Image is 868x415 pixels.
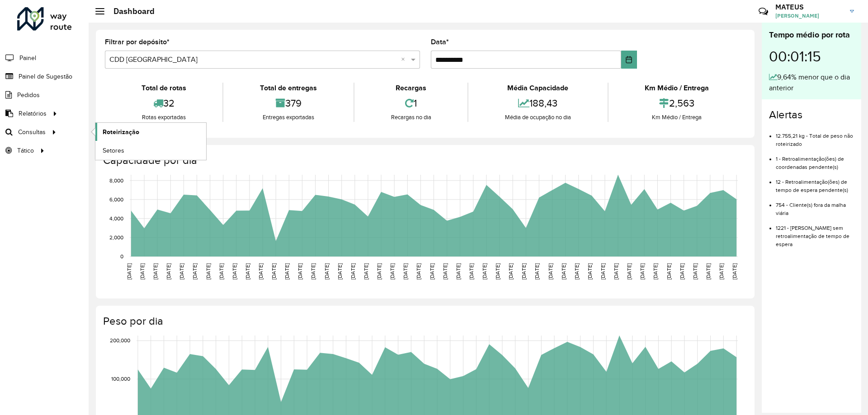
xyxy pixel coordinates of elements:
span: Consultas [18,127,46,137]
text: [DATE] [521,263,527,280]
text: [DATE] [231,263,237,280]
text: [DATE] [587,263,593,280]
label: Filtrar por depósito [105,37,170,47]
div: Total de entregas [226,83,351,93]
h4: Alertas [769,108,854,121]
text: [DATE] [284,263,290,280]
div: Km Médio / Entrega [611,83,743,93]
span: Painel [19,53,36,63]
h3: MATEUS [775,3,843,11]
text: 2,000 [109,234,123,240]
text: 100,000 [111,376,130,382]
text: [DATE] [415,263,421,280]
text: [DATE] [192,263,198,280]
text: [DATE] [165,263,171,280]
div: Média de ocupação no dia [471,113,605,122]
text: [DATE] [481,263,487,280]
div: 9,64% menor que o dia anterior [769,72,854,93]
div: Entregas exportadas [226,113,351,122]
li: 12.755,21 kg - Total de peso não roteirizado [776,125,854,148]
h4: Capacidade por dia [103,154,745,167]
button: Choose Date [621,51,637,69]
span: Clear all [401,54,409,65]
div: Média Capacidade [471,83,605,93]
text: [DATE] [639,263,645,280]
div: Tempo médio por rota [769,29,854,41]
text: [DATE] [613,263,619,280]
text: [DATE] [574,263,580,280]
span: Setores [103,146,124,155]
div: Total de rotas [107,83,220,93]
li: 1221 - [PERSON_NAME] sem retroalimentação de tempo de espera [776,217,854,248]
text: 6,000 [109,196,123,202]
text: [DATE] [363,263,369,280]
text: 8,000 [109,177,123,183]
text: [DATE] [218,263,224,280]
div: 1 [357,93,465,113]
text: [DATE] [692,263,698,280]
text: [DATE] [468,263,474,280]
text: 200,000 [110,338,130,344]
span: Relatórios [19,109,47,118]
text: [DATE] [179,263,184,280]
text: 4,000 [109,215,123,221]
text: [DATE] [495,263,500,280]
text: [DATE] [718,263,724,280]
li: 754 - Cliente(s) fora da malha viária [776,194,854,217]
span: Pedidos [17,90,40,100]
div: Rotas exportadas [107,113,220,122]
div: 2,563 [611,93,743,113]
text: [DATE] [245,263,250,280]
label: Data [431,37,449,47]
text: [DATE] [389,263,395,280]
div: Recargas [357,83,465,93]
text: [DATE] [297,263,303,280]
text: [DATE] [731,263,737,280]
span: Painel de Sugestão [19,72,72,81]
span: Roteirização [103,127,139,137]
text: [DATE] [547,263,553,280]
a: Contato Rápido [754,2,773,21]
text: [DATE] [350,263,356,280]
a: Roteirização [95,123,206,141]
text: [DATE] [652,263,658,280]
text: [DATE] [126,263,132,280]
text: [DATE] [705,263,711,280]
text: [DATE] [429,263,435,280]
span: [PERSON_NAME] [775,12,843,20]
text: [DATE] [508,263,514,280]
text: [DATE] [402,263,408,280]
h2: Dashboard [104,6,155,16]
div: Recargas no dia [357,113,465,122]
a: Setores [95,141,206,159]
text: [DATE] [626,263,632,280]
div: 379 [226,93,351,113]
text: [DATE] [561,263,566,280]
text: [DATE] [152,263,158,280]
text: [DATE] [310,263,316,280]
div: Km Médio / Entrega [611,113,743,122]
div: 00:01:15 [769,41,854,72]
text: [DATE] [442,263,448,280]
text: [DATE] [534,263,540,280]
div: 32 [107,93,220,113]
text: [DATE] [666,263,672,280]
span: Tático [17,146,34,155]
div: 188,43 [471,93,605,113]
text: [DATE] [376,263,382,280]
text: [DATE] [324,263,330,280]
text: [DATE] [139,263,145,280]
h4: Peso por dia [103,315,745,328]
text: [DATE] [205,263,211,280]
text: [DATE] [271,263,277,280]
text: 0 [120,253,123,259]
text: [DATE] [258,263,264,280]
text: [DATE] [679,263,685,280]
text: [DATE] [455,263,461,280]
text: [DATE] [600,263,606,280]
text: [DATE] [337,263,343,280]
li: 12 - Retroalimentação(ões) de tempo de espera pendente(s) [776,171,854,194]
li: 1 - Retroalimentação(ões) de coordenadas pendente(s) [776,148,854,171]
